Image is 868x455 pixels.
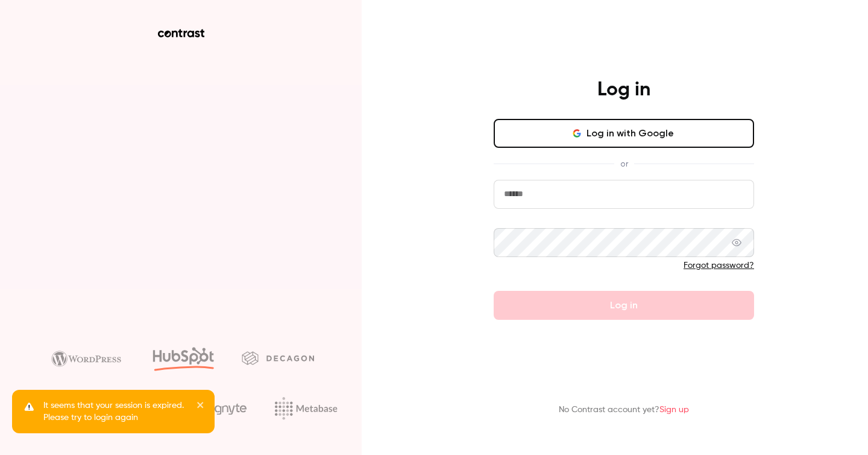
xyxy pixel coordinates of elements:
span: or [614,157,634,170]
h4: Log in [597,78,650,102]
img: decagon [242,351,314,364]
p: No Contrast account yet? [559,404,689,416]
a: Sign up [659,406,689,414]
a: Forgot password? [684,261,754,270]
button: close [197,399,205,414]
p: It seems that your session is expired. Please try to login again [43,399,188,424]
button: Log in with Google [494,119,754,148]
